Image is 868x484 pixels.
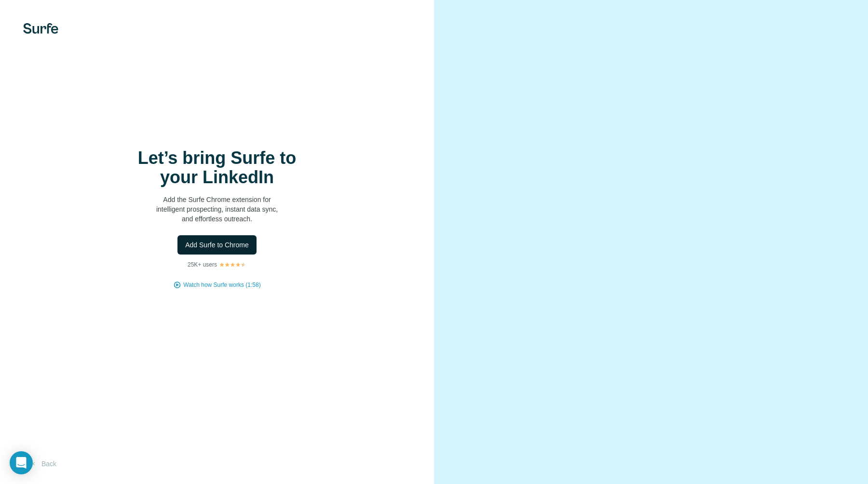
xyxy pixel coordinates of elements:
[121,195,313,224] p: Add the Surfe Chrome extension for intelligent prospecting, instant data sync, and effortless out...
[177,235,257,255] button: Add Surfe to Chrome
[121,148,313,187] h1: Let’s bring Surfe to your LinkedIn
[185,240,249,250] span: Add Surfe to Chrome
[23,455,63,472] button: Back
[23,23,58,34] img: Surfe's logo
[183,281,260,289] button: Watch how Surfe works (1:58)
[10,451,33,474] div: Open Intercom Messenger
[188,260,217,269] p: 25K+ users
[219,262,246,268] img: Rating Stars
